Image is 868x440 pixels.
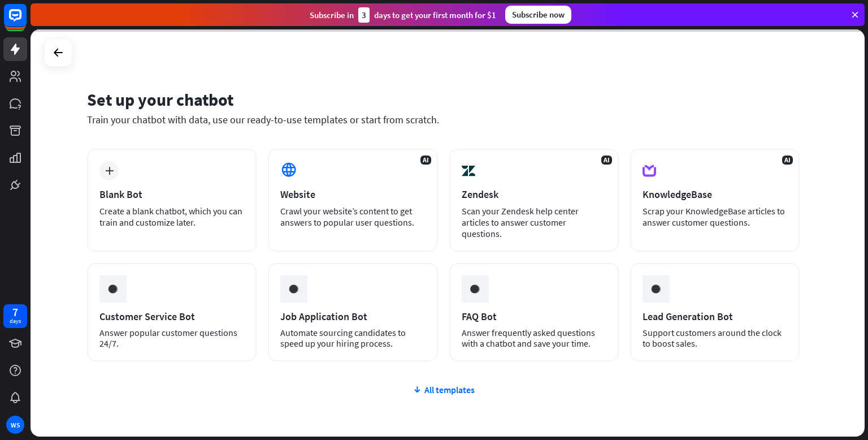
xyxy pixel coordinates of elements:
[505,6,571,24] div: Subscribe now
[10,317,21,325] div: days
[310,7,496,23] div: Subscribe in days to get your first month for $1
[12,307,18,317] div: 7
[3,304,27,328] a: 7 days
[6,416,24,434] div: WS
[358,7,370,23] div: 3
